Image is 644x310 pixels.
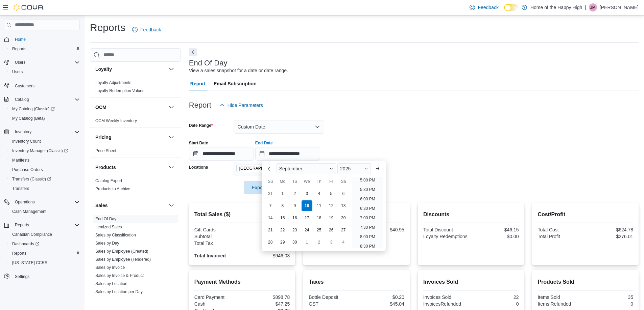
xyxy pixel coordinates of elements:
a: OCM Weekly Inventory [95,118,137,123]
a: Home [12,35,28,44]
span: Reports [12,46,26,52]
div: day-10 [302,200,312,211]
span: Customers [15,83,34,89]
span: Home [12,35,80,44]
div: View a sales snapshot for a date or date range. [189,67,288,74]
div: September, 2025 [264,188,350,248]
a: Sales by Invoice [95,265,125,270]
h3: Report [189,101,211,109]
a: Reports [9,45,29,53]
button: Next month [372,163,383,174]
span: Manifests [9,156,80,164]
p: [PERSON_NAME] [600,3,639,11]
a: Sales by Location per Day [95,289,143,294]
div: 22 [472,294,519,300]
div: OCM [90,117,181,128]
div: day-26 [326,225,337,235]
h3: OCM [95,104,106,111]
div: Items Refunded [538,301,584,307]
span: Operations [15,199,35,205]
span: Washington CCRS [9,259,80,267]
h3: Pricing [95,134,111,141]
ul: Time [352,177,383,248]
span: Transfers (Classic) [9,175,80,183]
h2: Discounts [423,210,519,219]
button: Catalog [1,95,82,104]
div: day-15 [277,213,288,223]
span: Reports [15,222,29,228]
span: Sales by Location [95,281,127,286]
a: Dashboards [9,240,42,248]
div: day-6 [338,188,349,199]
a: Itemized Sales [95,225,122,229]
div: day-21 [265,225,276,235]
div: day-14 [265,213,276,223]
a: My Catalog (Classic) [7,104,82,114]
div: $0.00 [243,227,290,232]
a: Dashboards [7,239,82,249]
a: Feedback [129,23,164,36]
div: Invoices Sold [423,294,470,300]
button: Purchase Orders [7,165,82,174]
div: Total Cost [538,227,584,232]
h3: End Of Day [189,59,228,67]
span: Catalog Export [95,178,122,184]
button: Loyalty [95,66,166,73]
span: Settings [12,272,80,281]
span: Loyalty Redemption Values [95,88,144,93]
div: Bottle Deposit [309,294,355,300]
div: Fr [326,176,337,187]
label: End Date [255,140,273,146]
span: Purchase Orders [12,167,43,172]
span: Reports [12,221,80,229]
a: Transfers (Classic) [9,175,54,183]
li: 5:00 PM [357,176,378,184]
button: Settings [1,272,82,281]
h3: Loyalty [95,66,112,73]
li: 5:30 PM [357,186,378,194]
div: Su [265,176,276,187]
span: Users [9,68,80,76]
a: Transfers [9,185,32,193]
div: day-13 [338,200,349,211]
span: [US_STATE] CCRS [12,260,47,265]
div: Tu [289,176,300,187]
span: Reports [12,251,26,256]
span: Transfers (Classic) [12,176,51,182]
a: Feedback [467,1,501,14]
input: Press the down key to open a popover containing a calendar. [189,147,254,161]
label: Locations [189,165,208,170]
span: Settings [15,274,29,279]
div: day-2 [289,188,300,199]
a: Sales by Location [95,281,127,286]
div: Cash [194,301,241,307]
a: Sales by Classification [95,233,136,237]
div: day-16 [289,213,300,223]
span: 2025 [340,166,351,171]
span: Home [15,37,26,42]
div: Button. Open the month selector. September is currently selected. [277,163,336,174]
p: Home of the Happy High [530,3,582,11]
div: day-23 [289,225,300,235]
button: OCM [95,104,166,111]
a: Reports [9,249,29,257]
span: Inventory Manager (Classic) [12,148,68,153]
div: Subtotal [194,234,241,239]
div: day-5 [326,188,337,199]
nav: Complex example [4,32,80,299]
div: day-12 [326,200,337,211]
div: $946.03 [243,253,290,258]
button: Custom Date [234,120,324,134]
button: Sales [95,202,166,209]
div: day-17 [302,213,312,223]
button: Reports [1,220,82,230]
button: Reports [12,221,32,229]
div: Gift Cards [194,227,241,232]
span: Sales by Invoice & Product [95,273,144,278]
div: $45.04 [358,301,404,307]
div: Button. Open the year selector. 2025 is currently selected. [337,163,371,174]
a: Users [9,68,25,76]
label: Date Range [189,123,213,128]
span: Sales by Classification [95,232,136,238]
div: $40.95 [358,227,404,232]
